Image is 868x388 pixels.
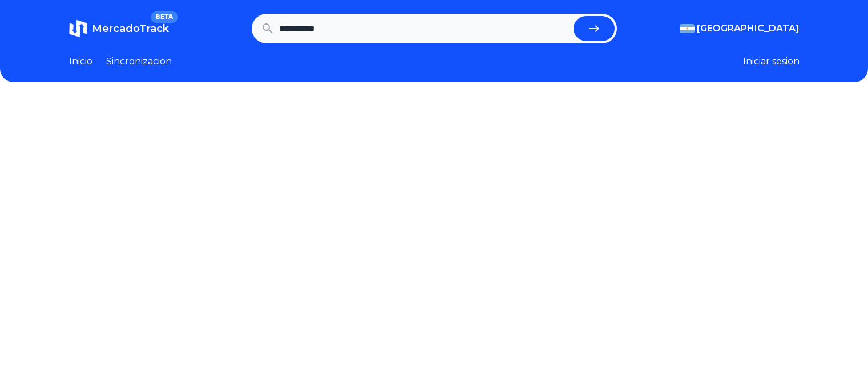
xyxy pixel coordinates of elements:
[680,24,695,33] img: Argentina
[69,19,87,38] img: MercadoTrack
[69,19,169,38] a: MercadoTrackBETA
[151,11,177,23] span: BETA
[743,55,800,68] button: Iniciar sesion
[106,55,172,68] a: Sincronizacion
[697,22,800,35] span: [GEOGRAPHIC_DATA]
[92,22,169,35] span: MercadoTrack
[680,22,800,35] button: [GEOGRAPHIC_DATA]
[69,55,92,68] a: Inicio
